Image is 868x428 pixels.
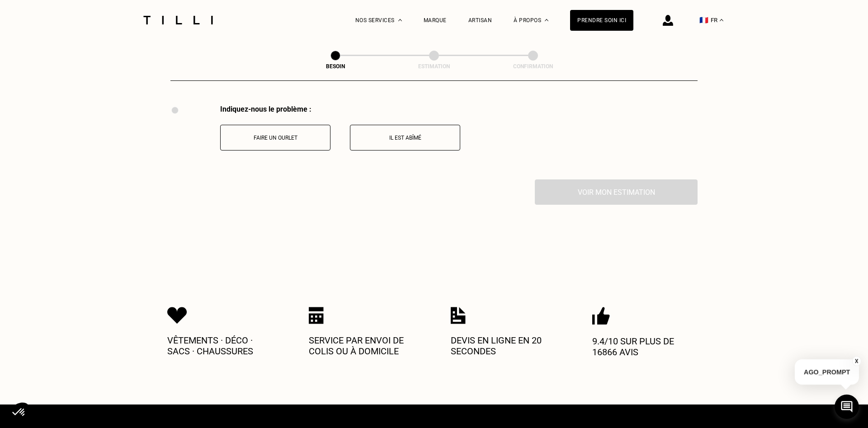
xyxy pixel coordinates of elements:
[309,335,417,357] p: Service par envoi de colis ou à domicile
[720,19,723,21] img: menu déroulant
[290,63,381,70] div: Besoin
[225,135,325,141] p: Faire un ourlet
[140,16,216,24] img: Logo du service de couturière Tilli
[570,10,633,31] a: Prendre soin ici
[451,307,466,324] img: Icon
[220,125,330,151] button: Faire un ourlet
[355,135,455,141] p: Il est abîmé
[167,335,276,357] p: Vêtements · Déco · Sacs · Chaussures
[545,19,548,21] img: Menu déroulant à propos
[167,307,187,324] img: Icon
[350,125,460,151] button: Il est abîmé
[592,307,610,325] img: Icon
[424,17,447,24] a: Marque
[309,307,324,324] img: Icon
[451,335,559,357] p: Devis en ligne en 20 secondes
[795,359,859,385] p: AGO_PROMPT
[389,63,479,70] div: Estimation
[592,336,701,357] p: 9.4/10 sur plus de 16866 avis
[468,17,492,24] a: Artisan
[398,19,402,21] img: Menu déroulant
[220,105,460,113] div: Indiquez-nous le problème :
[663,15,673,26] img: icône connexion
[699,16,708,24] span: 🇫🇷
[488,63,578,70] div: Confirmation
[852,356,861,366] button: X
